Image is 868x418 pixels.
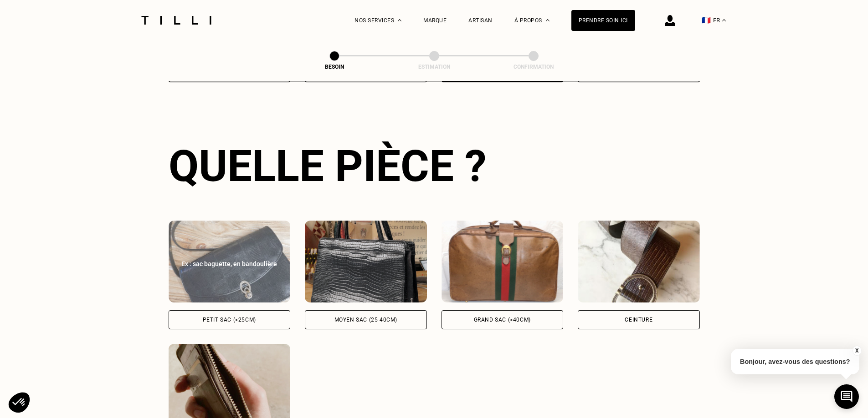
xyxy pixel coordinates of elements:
img: icône connexion [665,15,675,26]
div: Grand sac (>40cm) [474,317,531,322]
div: Petit sac (<25cm) [203,317,256,322]
div: Moyen sac (25-40cm) [334,317,397,322]
a: Artisan [468,17,493,24]
img: Tilli retouche votre Moyen sac (25-40cm) [305,221,427,302]
img: menu déroulant [722,19,726,21]
button: X [852,346,861,356]
img: Menu déroulant [398,19,401,21]
p: Bonjour, avez-vous des questions? [731,349,859,374]
div: Estimation [389,64,480,70]
span: 🇫🇷 [702,16,711,25]
img: Tilli retouche votre Grand sac (>40cm) [442,221,564,302]
div: Quelle pièce ? [169,141,700,191]
a: Marque [423,17,447,24]
a: Prendre soin ici [571,10,635,31]
img: Menu déroulant à propos [546,19,550,21]
img: Tilli retouche votre Ceinture [578,221,700,302]
div: Ex : sac baguette, en bandoulière [179,259,281,268]
img: Logo du service de couturière Tilli [138,16,215,25]
div: Confirmation [488,64,579,70]
div: Ceinture [625,317,652,322]
img: Tilli retouche votre Petit sac (<25cm) [169,221,291,302]
div: Besoin [289,64,380,70]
